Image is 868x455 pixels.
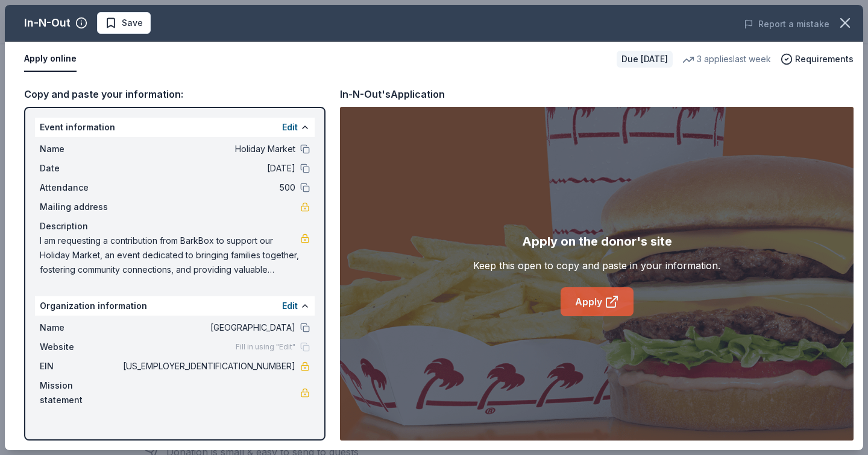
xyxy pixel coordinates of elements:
[682,52,771,66] div: 3 applies last week
[97,12,151,34] button: Save
[282,120,298,135] button: Edit
[35,296,315,316] div: Organization information
[236,342,295,352] span: Fill in using "Edit"
[473,258,720,273] div: Keep this open to copy and paste in your information.
[40,200,121,214] span: Mailing address
[121,359,295,374] span: [US_EMPLOYER_IDENTIFICATION_NUMBER]
[340,86,445,102] div: In-N-Out's Application
[40,219,310,234] div: Description
[744,17,829,31] button: Report a mistake
[24,46,77,72] button: Apply online
[24,86,325,102] div: Copy and paste your information:
[40,378,121,407] span: Mission statement
[617,51,673,68] div: Due [DATE]
[40,320,121,335] span: Name
[122,16,143,30] span: Save
[522,232,672,251] div: Apply on the donor's site
[282,299,298,313] button: Edit
[121,180,295,195] span: 500
[561,287,634,316] a: Apply
[40,359,121,374] span: EIN
[40,161,121,176] span: Date
[24,13,71,33] div: In-N-Out
[781,52,854,66] button: Requirements
[121,142,295,156] span: Holiday Market
[121,161,295,176] span: [DATE]
[40,180,121,195] span: Attendance
[35,118,315,137] div: Event information
[40,142,121,156] span: Name
[121,320,295,335] span: [GEOGRAPHIC_DATA]
[795,52,854,66] span: Requirements
[40,234,300,277] span: I am requesting a contribution from BarkBox to support our Holiday Market, an event dedicated to ...
[40,340,121,354] span: Website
